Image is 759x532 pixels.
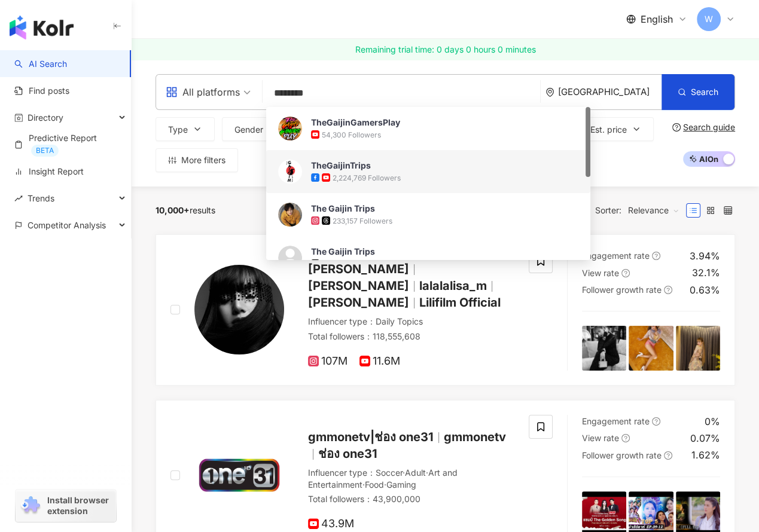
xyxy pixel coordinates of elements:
[419,295,501,310] span: Lilifilm Official
[156,206,215,215] div: results
[308,262,409,276] span: [PERSON_NAME]
[278,117,302,140] img: KOL Avatar
[705,415,720,428] div: 0%
[308,295,409,310] span: [PERSON_NAME]
[156,148,238,172] button: More filters
[311,117,400,129] div: TheGaijinGamersPlay
[308,430,434,444] span: gmmonetv|ช่อง one31
[308,316,514,328] div: Influencer type ：
[14,85,69,97] a: Find posts
[621,269,630,277] span: question-circle
[405,467,426,478] span: Adult
[19,496,42,515] img: chrome extension
[16,490,116,522] a: chrome extensionInstall browser extension
[278,246,302,270] img: KOL Avatar
[582,268,619,278] span: View rate
[222,117,290,141] button: Gender
[308,279,409,293] span: [PERSON_NAME]
[376,316,423,326] span: Daily Topics
[28,212,106,239] span: Competitor Analysis
[308,493,514,505] div: Total followers ： 43,900,000
[595,201,686,220] div: Sorter:
[362,479,365,490] span: ·
[590,125,627,134] span: Est. price
[156,234,735,386] a: KOL Avatar[PERSON_NAME][PERSON_NAME]lalalalisa_m[PERSON_NAME]Lilifilm OfficialInfluencer type：Dai...
[308,331,514,343] div: Total followers ： 118,555,608
[318,447,377,461] span: ช่อง one31
[582,416,650,426] span: Engagement rate
[132,39,759,60] a: Remaining trial time: 0 days 0 hours 0 minutes
[662,74,734,110] button: Search
[582,433,619,443] span: View rate
[308,467,458,490] span: Art and Entertainment
[166,86,178,98] span: appstore
[308,355,348,368] span: 107M
[582,326,626,370] img: post-image
[308,467,514,490] div: Influencer type ：
[676,326,720,370] img: post-image
[384,479,386,490] span: ·
[672,123,681,132] span: question-circle
[545,88,554,97] span: environment
[705,13,713,26] span: W
[333,173,401,183] div: 2,224,769 Followers
[14,194,23,203] span: rise
[426,467,428,478] span: ·
[691,448,720,461] div: 1.62%
[14,132,121,157] a: Predictive ReportBETA
[621,434,630,442] span: question-circle
[311,160,371,172] div: TheGaijinTrips
[181,155,225,165] span: More filters
[558,87,662,97] div: [GEOGRAPHIC_DATA]
[419,279,487,293] span: lalalalisa_m
[28,185,54,212] span: Trends
[582,285,662,295] span: Follower growth rate
[582,250,650,261] span: Engagement rate
[311,246,375,258] div: The Gaijin Trips
[664,451,672,460] span: question-circle
[156,117,215,141] button: Type
[683,123,735,132] div: Search guide
[629,326,673,370] img: post-image
[278,160,302,184] img: KOL Avatar
[578,117,654,141] button: Est. price
[168,125,188,134] span: Type
[322,259,385,269] div: 320,600 Followers
[234,125,263,134] span: Gender
[47,495,112,516] span: Install browser extension
[582,450,662,460] span: Follower growth rate
[652,252,660,260] span: question-circle
[690,432,720,445] div: 0.07%
[194,430,284,520] img: KOL Avatar
[690,283,720,296] div: 0.63%
[14,166,84,178] a: Insight Report
[194,265,284,354] img: KOL Avatar
[333,216,392,226] div: 233,157 Followers
[308,518,354,530] span: 43.9M
[10,16,74,39] img: logo
[278,203,302,227] img: KOL Avatar
[641,13,673,26] span: English
[692,266,720,279] div: 32.1%
[376,467,403,478] span: Soccer
[628,201,679,220] span: Relevance
[664,286,672,294] span: question-circle
[28,104,63,131] span: Directory
[444,430,506,444] span: gmmonetv
[690,249,720,262] div: 3.94%
[156,205,190,215] span: 10,000+
[386,479,416,490] span: Gaming
[365,479,384,490] span: Food
[403,467,405,478] span: ·
[359,355,400,368] span: 11.6M
[322,130,381,140] div: 54,300 Followers
[691,87,718,97] span: Search
[311,203,375,215] div: The Gaijin Trips
[14,58,67,70] a: searchAI Search
[652,417,660,426] span: question-circle
[166,82,240,102] div: All platforms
